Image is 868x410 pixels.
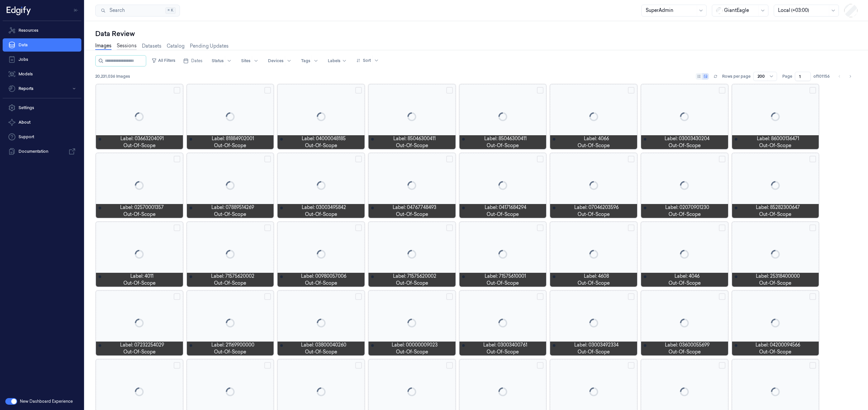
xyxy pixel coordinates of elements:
span: out-of-scope [123,348,155,355]
nav: pagination [835,72,855,81]
span: Label: 4066 [584,135,609,142]
span: out-of-scope [214,348,246,355]
span: Label: 03003492334 [574,342,619,348]
button: Select row [174,362,180,369]
button: Select row [174,225,180,231]
button: Select row [628,225,634,231]
span: Label: 04000048185 [302,135,346,142]
a: Documentation [3,145,81,158]
span: out-of-scope [305,211,337,218]
button: All Filters [149,55,178,66]
span: Label: 71575620002 [393,273,436,280]
span: Label: 03003430204 [665,135,710,142]
button: Select row [719,362,725,369]
span: Search [107,7,125,14]
button: Select row [537,293,543,300]
span: out-of-scope [214,142,246,149]
span: Label: 03003400761 [483,342,527,348]
span: Label: 4011 [130,273,153,280]
button: Select row [719,225,725,231]
a: Settings [3,101,81,114]
span: out-of-scope [396,211,428,218]
div: Data Review [95,29,857,38]
button: Select row [628,293,634,300]
span: Label: 03800040260 [301,342,346,348]
span: out-of-scope [396,348,428,355]
span: Label: 07889514269 [211,204,254,211]
span: Label: 07046203596 [574,204,619,211]
button: Select row [537,156,543,162]
button: Select row [355,293,362,300]
span: out-of-scope [305,348,337,355]
button: Select row [264,87,271,94]
span: Label: 4608 [584,273,609,280]
button: Toggle Navigation [71,5,81,16]
span: Label: 71575620002 [211,273,254,280]
span: Label: 07232254029 [120,342,164,348]
button: Select row [628,87,634,94]
button: Select row [446,156,453,162]
a: Sessions [117,42,137,50]
p: Rows per page [722,73,751,79]
button: Select row [446,362,453,369]
button: Select row [355,225,362,231]
span: out-of-scope [578,348,610,355]
span: out-of-scope [214,280,246,287]
span: out-of-scope [669,211,701,218]
span: out-of-scope [669,280,701,287]
button: Select row [446,225,453,231]
span: out-of-scope [214,211,246,218]
button: Select row [537,362,543,369]
span: out-of-scope [578,280,610,287]
button: Search⌘K [95,5,180,17]
a: Resources [3,24,81,37]
span: out-of-scope [487,280,519,287]
button: Select row [264,225,271,231]
span: Label: 85282300647 [756,204,800,211]
span: Label: 03663204091 [120,135,164,142]
span: Dates [191,58,202,64]
button: Select row [264,293,271,300]
button: Select row [628,156,634,162]
span: Label: 85046300411 [484,135,527,142]
button: Select row [537,87,543,94]
span: Label: 00980057006 [301,273,346,280]
span: Label: 00000009023 [392,342,438,348]
span: out-of-scope [396,280,428,287]
span: Label: 86000136471 [757,135,799,142]
span: out-of-scope [759,211,791,218]
span: Label: 02570001357 [120,204,164,211]
button: About [3,116,81,129]
span: out-of-scope [759,142,791,149]
span: out-of-scope [123,142,155,149]
span: out-of-scope [759,348,791,355]
button: Dates [181,56,205,66]
span: out-of-scope [123,211,155,218]
span: Label: 25318400000 [756,273,800,280]
button: Go to next page [846,72,855,81]
span: Label: 81884902001 [212,135,254,142]
a: Data [3,38,81,52]
button: Select row [719,87,725,94]
button: Select row [809,87,816,94]
button: Select row [809,225,816,231]
button: Reports [3,82,81,95]
button: Select row [174,293,180,300]
a: Support [3,130,81,143]
span: out-of-scope [759,280,791,287]
span: out-of-scope [305,280,337,287]
span: out-of-scope [669,142,701,149]
span: Label: 04171684294 [485,204,526,211]
span: Label: 4046 [674,273,700,280]
button: Select row [809,362,816,369]
span: Label: 04200094566 [756,342,800,348]
button: Select row [628,362,634,369]
span: out-of-scope [578,211,610,218]
span: out-of-scope [123,280,155,287]
a: Images [95,42,111,50]
span: out-of-scope [487,348,519,355]
button: Select row [355,362,362,369]
span: Page [782,73,792,79]
button: Select row [174,156,180,162]
button: Select row [719,156,725,162]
